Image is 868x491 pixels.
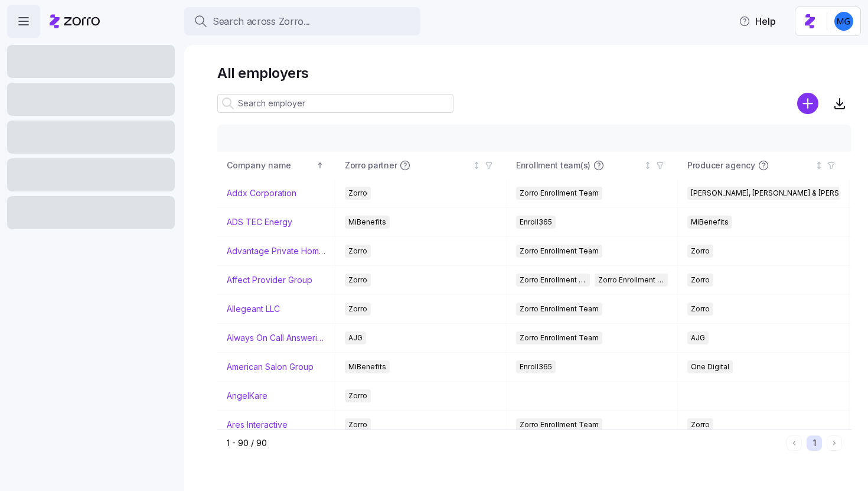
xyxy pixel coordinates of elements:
span: MiBenefits [348,216,386,229]
a: ADS TEC Energy [227,216,292,228]
span: Zorro [691,274,710,287]
span: AJG [691,331,705,344]
button: Previous page [787,435,802,451]
img: 61c362f0e1d336c60eacb74ec9823875 [834,12,853,31]
span: Zorro [348,303,367,316]
span: Search across Zorro... [213,14,310,29]
th: Producer agencyNot sorted [678,152,849,179]
span: Zorro partner [345,160,397,171]
span: MiBenefits [691,216,729,229]
th: Enrollment team(s)Not sorted [507,152,678,179]
a: Advantage Private Home Care [227,245,325,257]
div: 1 - 90 / 90 [227,437,782,449]
span: Zorro [691,303,710,316]
span: Zorro Enrollment Team [520,187,599,200]
th: Company nameSorted ascending [217,152,335,179]
span: Zorro [348,245,367,258]
div: Company name [227,159,314,172]
span: MiBenefits [348,360,386,373]
span: Zorro [348,389,367,402]
svg: add icon [797,93,818,114]
span: Enroll365 [520,360,552,373]
button: 1 [807,435,822,451]
span: Zorro Enrollment Team [520,331,599,344]
span: Enroll365 [520,216,552,229]
span: Zorro Enrollment Team [520,303,599,316]
button: Next page [827,435,842,451]
a: AngelKare [227,390,267,402]
a: Ares Interactive [227,419,288,431]
span: Zorro [348,187,367,200]
div: Not sorted [472,161,481,170]
span: Enrollment team(s) [516,160,590,171]
span: Help [739,14,776,28]
span: Zorro [348,274,367,287]
a: Affect Provider Group [227,274,312,286]
span: Zorro [348,418,367,431]
a: Addx Corporation [227,187,296,199]
span: Zorro [691,418,710,431]
span: AJG [348,331,363,344]
button: Help [729,9,785,33]
a: American Salon Group [227,361,314,373]
span: Zorro Enrollment Experts [598,274,665,287]
span: Zorro Enrollment Team [520,245,599,258]
button: Search across Zorro... [184,7,420,35]
h1: All employers [217,64,851,82]
span: Zorro Enrollment Team [520,274,586,287]
input: Search employer [217,94,453,113]
a: Allegeant LLC [227,303,280,315]
a: Always On Call Answering Service [227,332,325,344]
div: Not sorted [644,161,652,170]
div: Not sorted [815,161,823,170]
th: Zorro partnerNot sorted [335,152,507,179]
span: Zorro Enrollment Team [520,418,599,431]
span: Zorro [691,245,710,258]
span: One Digital [691,360,729,373]
span: Producer agency [687,160,755,171]
div: Sorted ascending [316,161,324,170]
